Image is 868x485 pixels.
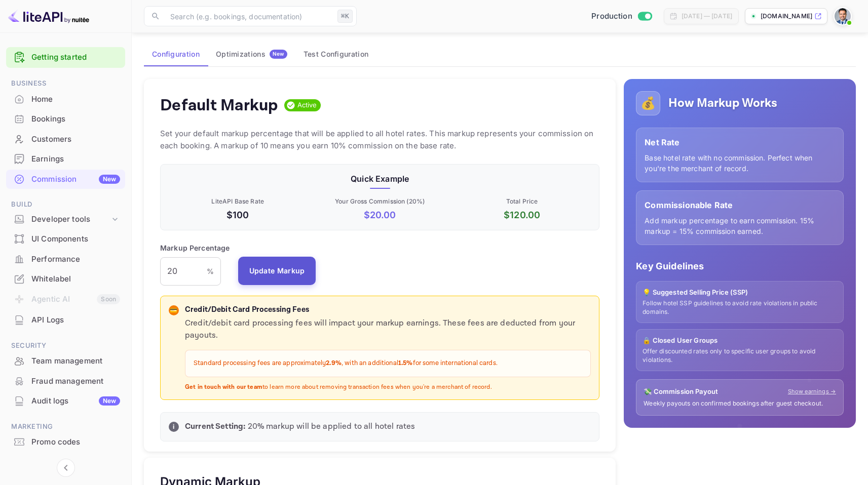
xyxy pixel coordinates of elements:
p: i [173,422,174,431]
p: $ 20.00 [311,208,448,222]
p: Standard processing fees are approximately , with an additional for some international cards. [194,358,582,369]
div: Home [6,90,125,109]
a: Whitelabel [6,269,125,288]
span: Active [293,100,321,110]
button: Collapse navigation [57,459,75,477]
strong: Get in touch with our team [185,383,262,391]
div: Promo codes [6,432,125,452]
div: New [99,175,120,184]
div: Earnings [31,153,120,165]
div: Bookings [6,109,125,129]
span: Build [6,199,125,210]
div: Performance [31,254,120,265]
a: Bookings [6,109,125,128]
strong: 1.5% [398,359,413,368]
div: Switch to Sandbox mode [587,11,656,22]
p: Commissionable Rate [645,199,835,211]
p: Key Guidelines [636,259,844,273]
a: Show earnings → [788,387,836,396]
div: Commission [31,174,120,185]
div: Team management [31,355,120,367]
p: Markup Percentage [160,242,230,253]
h4: Default Markup [160,95,278,115]
div: Earnings [6,149,125,169]
a: CommissionNew [6,170,125,188]
div: UI Components [31,233,120,245]
div: Developer tools [6,211,125,228]
a: API Logs [6,310,125,329]
div: Customers [6,130,125,149]
a: Performance [6,250,125,268]
p: $100 [169,208,307,222]
input: 0 [160,257,207,286]
p: 💳 [170,306,177,315]
button: Test Configuration [295,42,376,66]
a: Fraud management [6,372,125,390]
a: Customers [6,130,125,148]
span: Security [6,340,125,351]
span: New [270,51,287,57]
p: Weekly payouts on confirmed bookings after guest checkout. [644,399,836,408]
p: 🔒 Closed User Groups [643,336,837,346]
p: [DOMAIN_NAME] [761,12,812,21]
img: Santiago Moran Labat [835,8,851,24]
span: Marketing [6,421,125,432]
a: UI Components [6,229,125,248]
a: Promo codes [6,432,125,451]
p: Base hotel rate with no commission. Perfect when you're the merchant of record. [645,152,835,174]
p: 20 % markup will be applied to all hotel rates [185,421,591,433]
p: Add markup percentage to earn commission. 15% markup = 15% commission earned. [645,215,835,236]
p: to learn more about removing transaction fees when you're a merchant of record. [185,383,591,392]
a: Getting started [31,52,120,63]
p: LiteAPI Base Rate [169,197,307,206]
p: Credit/debit card processing fees will impact your markup earnings. These fees are deducted from ... [185,317,591,342]
p: 💸 Commission Payout [644,387,718,397]
span: Production [591,11,632,22]
p: Offer discounted rates only to specific user groups to avoid violations. [643,347,837,365]
p: $ 120.00 [453,208,591,222]
div: Bookings [31,113,120,125]
div: Developer tools [31,214,110,225]
p: 💰 [640,94,656,112]
h5: How Markup Works [668,95,777,111]
a: Audit logsNew [6,391,125,410]
div: CommissionNew [6,170,125,189]
div: Whitelabel [6,269,125,289]
p: Total Price [453,197,591,206]
div: UI Components [6,229,125,249]
div: Fraud management [31,376,120,387]
p: Net Rate [645,136,835,148]
button: Configuration [144,42,208,66]
img: LiteAPI logo [8,8,89,24]
div: New [99,396,120,406]
div: Whitelabel [31,273,120,285]
a: Team management [6,351,125,370]
div: Fraud management [6,372,125,391]
p: % [207,266,214,276]
p: 💡 Suggested Selling Price (SSP) [643,288,837,298]
div: Audit logs [31,395,120,407]
p: Follow hotel SSP guidelines to avoid rate violations in public domains. [643,299,837,316]
div: Optimizations [216,50,287,59]
strong: Current Setting: [185,421,245,432]
p: Your Gross Commission ( 20 %) [311,197,448,206]
a: Earnings [6,149,125,168]
div: Home [31,94,120,105]
div: Customers [31,134,120,145]
div: [DATE] — [DATE] [682,12,732,21]
span: Business [6,78,125,89]
p: Set your default markup percentage that will be applied to all hotel rates. This markup represent... [160,128,599,152]
a: Home [6,90,125,108]
div: ⌘K [337,10,353,23]
p: Credit/Debit Card Processing Fees [185,304,591,316]
div: API Logs [6,310,125,330]
p: Quick Example [169,173,591,185]
div: Promo codes [31,436,120,448]
div: Team management [6,351,125,371]
div: Audit logsNew [6,391,125,411]
strong: 2.9% [326,359,342,368]
input: Search (e.g. bookings, documentation) [164,6,333,26]
div: API Logs [31,314,120,326]
button: Update Markup [238,257,316,285]
div: Getting started [6,47,125,68]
